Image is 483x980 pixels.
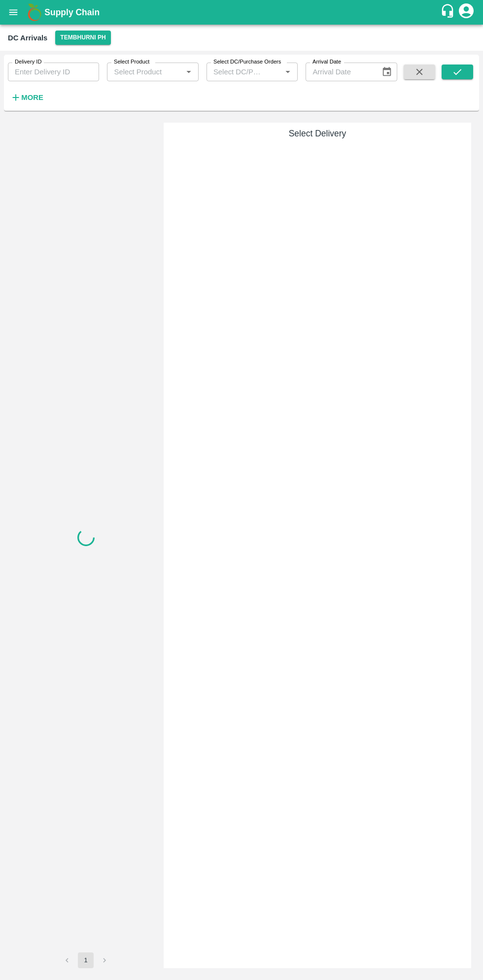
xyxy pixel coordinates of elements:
[55,31,110,45] button: Select DC
[182,65,195,78] button: Open
[78,952,94,968] button: page 1
[457,2,475,23] div: account of current user
[110,65,179,78] input: Select Product
[44,7,100,17] b: Supply Chain
[25,2,44,22] img: logo
[440,3,457,21] div: customer-support
[8,63,99,81] input: Enter Delivery ID
[312,58,341,66] label: Arrival Date
[15,58,41,66] label: Delivery ID
[114,58,149,66] label: Select Product
[281,65,294,78] button: Open
[168,127,467,140] h6: Select Delivery
[58,952,114,968] nav: pagination navigation
[21,94,43,101] strong: More
[306,63,373,81] input: Arrival Date
[44,5,440,19] a: Supply Chain
[213,58,281,66] label: Select DC/Purchase Orders
[378,63,396,81] button: Choose date
[8,32,47,44] div: DC Arrivals
[8,89,46,106] button: More
[2,1,25,24] button: open drawer
[209,65,266,78] input: Select DC/Purchase Orders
